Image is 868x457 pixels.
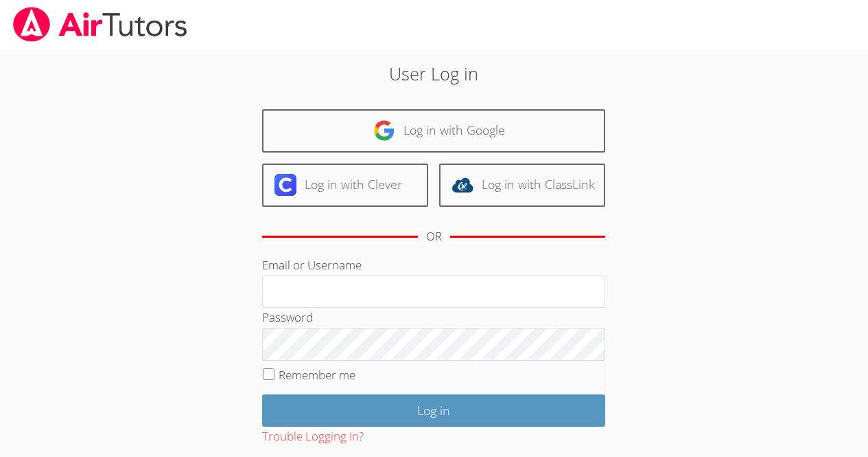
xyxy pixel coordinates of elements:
div: OR [426,227,442,247]
input: Log in [262,394,605,427]
label: Email or Username [262,257,362,273]
a: Log in with Clever [262,164,428,207]
h2: User Log in [200,60,668,87]
img: airtutors_banner-c4298cdbf04f3fff15de1276eac7730deb9818008684d7c2e4769d2f7ddbe033.png [12,7,189,42]
label: Remember me [279,367,355,383]
img: classlink-logo-d6bb404cc1216ec64c9a2012d9dc4662098be43eaf13dc465df04b49fa7ab582.svg [451,174,473,196]
img: google-logo-50288ca7cdecda66e5e0955fdab243c47b7ad437acaf1139b6f446037453330a.svg [373,120,395,142]
button: Trouble Logging In? [262,427,364,447]
label: Password [262,309,313,325]
a: Log in with Google [262,109,605,153]
a: Log in with ClassLink [439,164,605,207]
img: clever-logo-6eab21bc6e7a338710f1a6ff85c0baf02591cd810cc4098c63d3a4b26e2feb20.svg [274,174,296,196]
